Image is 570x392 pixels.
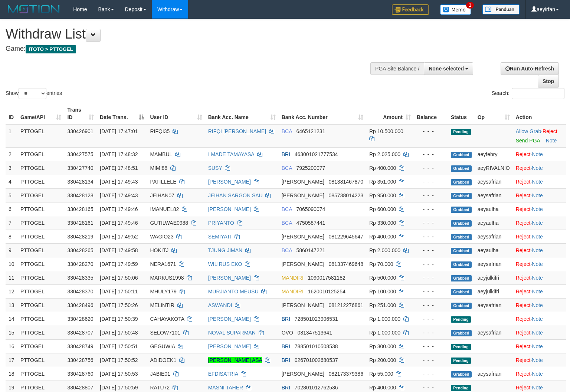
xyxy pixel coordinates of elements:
[369,206,396,212] span: Rp 600.000
[208,357,262,363] a: [PERSON_NAME] ASA
[296,247,325,253] span: Copy 5860147221 to clipboard
[369,179,396,185] span: Rp 351.000
[208,330,256,336] a: NOVAL SUPARMAN
[282,302,324,308] span: [PERSON_NAME]
[208,302,232,308] a: ASWANDI
[417,219,445,227] div: - - -
[475,284,513,298] td: aeyjulkifri
[17,367,65,381] td: PTTOGEL
[532,151,543,157] a: Note
[6,45,373,53] h4: Game:
[296,128,325,134] span: Copy 6465121231 to clipboard
[6,367,17,381] td: 18
[513,271,566,284] td: ·
[208,192,263,198] a: JEIHAN SARGON SAU
[6,103,17,124] th: ID
[513,326,566,339] td: ·
[67,206,93,212] span: 330428165
[64,103,97,124] th: Trans ID: activate to sort column ascending
[543,128,557,134] a: Reject
[208,289,259,294] a: MURJIANTO MEUSU
[451,220,472,227] span: Grabbed
[513,298,566,312] td: ·
[282,343,290,349] span: BRI
[208,275,251,281] a: [PERSON_NAME]
[17,257,65,271] td: PTTOGEL
[369,371,393,377] span: Rp 55.000
[282,220,292,226] span: BCA
[448,103,475,124] th: Status
[100,165,138,171] span: [DATE] 17:48:51
[150,234,173,240] span: WAGIO23
[282,247,292,253] span: BCA
[100,151,138,157] span: [DATE] 17:48:32
[67,151,93,157] span: 330427575
[150,289,176,294] span: MHULY179
[282,206,292,212] span: BCA
[97,103,147,124] th: Date Trans.: activate to sort column descending
[451,207,472,213] span: Grabbed
[417,247,445,254] div: - - -
[150,330,180,336] span: SELOW7101
[417,164,445,172] div: - - -
[17,103,65,124] th: Game/API: activate to sort column ascending
[282,330,293,336] span: OVO
[532,165,543,171] a: Note
[67,316,93,322] span: 330428620
[451,316,471,323] span: Pending
[100,302,138,308] span: [DATE] 17:50:26
[67,220,93,226] span: 330428161
[150,371,170,377] span: JABIE01
[513,230,566,243] td: ·
[516,192,531,198] a: Reject
[513,339,566,353] td: ·
[516,316,531,322] a: Reject
[516,275,531,281] a: Reject
[67,357,93,363] span: 330428756
[451,330,472,336] span: Grabbed
[19,88,46,99] select: Showentries
[100,289,138,294] span: [DATE] 17:50:11
[513,202,566,216] td: ·
[369,220,396,226] span: Rp 330.000
[100,316,138,322] span: [DATE] 17:50:39
[6,188,17,202] td: 5
[67,371,93,377] span: 330428760
[17,124,65,148] td: PTTOGEL
[369,343,396,349] span: Rp 300.000
[417,260,445,268] div: - - -
[329,302,363,308] span: Copy 081212276861 to clipboard
[150,128,170,134] span: RIFQI35
[6,243,17,257] td: 9
[208,316,251,322] a: [PERSON_NAME]
[100,371,138,377] span: [DATE] 17:50:53
[475,257,513,271] td: aeysafrian
[329,192,363,198] span: Copy 085738014223 to clipboard
[429,66,464,72] span: None selected
[329,179,363,185] span: Copy 081381467870 to clipboard
[516,165,531,171] a: Reject
[516,220,531,226] a: Reject
[150,220,188,226] span: GUTILWAE0988
[6,202,17,216] td: 6
[6,175,17,188] td: 4
[329,234,363,240] span: Copy 081229645647 to clipboard
[417,370,445,378] div: - - -
[295,343,338,349] span: Copy 788501010508538 to clipboard
[17,243,65,257] td: PTTOGEL
[532,357,543,363] a: Note
[475,326,513,339] td: aeysafrian
[369,302,396,308] span: Rp 251.000
[532,343,543,349] a: Note
[100,234,138,240] span: [DATE] 17:49:52
[532,206,543,212] a: Note
[417,192,445,199] div: - - -
[67,234,93,240] span: 330428219
[417,233,445,240] div: - - -
[532,330,543,336] a: Note
[279,103,366,124] th: Bank Acc. Number: activate to sort column ascending
[6,298,17,312] td: 13
[282,316,290,322] span: BRI
[369,165,396,171] span: Rp 400.000
[475,188,513,202] td: aeysafrian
